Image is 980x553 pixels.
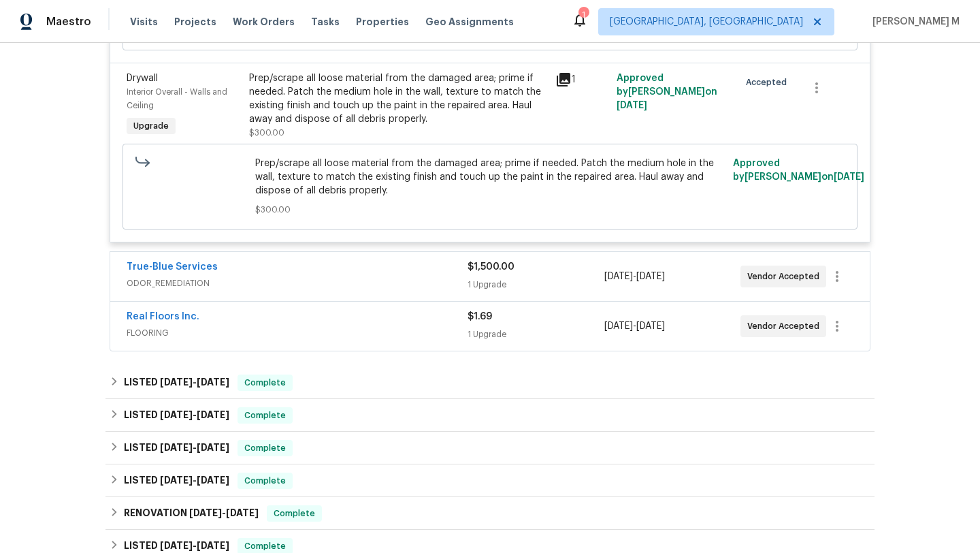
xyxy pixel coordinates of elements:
[197,443,229,452] span: [DATE]
[197,541,229,550] span: [DATE]
[239,539,291,553] span: Complete
[604,319,665,333] span: -
[239,376,291,390] span: Complete
[160,541,229,550] span: -
[197,377,229,387] span: [DATE]
[160,443,193,452] span: [DATE]
[468,312,492,321] span: $1.69
[356,15,409,29] span: Properties
[233,15,295,29] span: Work Orders
[174,15,216,29] span: Projects
[425,15,514,29] span: Geo Assignments
[604,270,665,283] span: -
[124,407,229,424] h6: LISTED
[604,272,633,281] span: [DATE]
[46,15,91,29] span: Maestro
[747,270,825,283] span: Vendor Accepted
[105,464,875,497] div: LISTED [DATE]-[DATE]Complete
[124,375,229,391] h6: LISTED
[747,319,825,333] span: Vendor Accepted
[105,497,875,530] div: RENOVATION [DATE]-[DATE]Complete
[311,17,340,27] span: Tasks
[617,74,717,110] span: Approved by [PERSON_NAME] on
[160,410,193,420] span: [DATE]
[255,157,725,197] span: Prep/scrape all loose material from the damaged area; prime if needed. Patch the medium hole in t...
[555,72,608,88] div: 1
[124,505,259,522] h6: RENOVATION
[636,272,665,281] span: [DATE]
[127,74,158,83] span: Drywall
[617,101,647,110] span: [DATE]
[105,432,875,464] div: LISTED [DATE]-[DATE]Complete
[249,129,284,137] span: $300.00
[124,440,229,456] h6: LISTED
[189,508,222,518] span: [DATE]
[160,443,229,452] span: -
[160,541,193,550] span: [DATE]
[249,72,547,126] div: Prep/scrape all loose material from the damaged area; prime if needed. Patch the medium hole in t...
[124,473,229,489] h6: LISTED
[197,410,229,420] span: [DATE]
[160,377,193,387] span: [DATE]
[128,119,174,133] span: Upgrade
[160,475,193,485] span: [DATE]
[468,278,604,291] div: 1 Upgrade
[239,474,291,488] span: Complete
[746,76,792,89] span: Accepted
[127,262,218,272] a: True-Blue Services
[636,321,665,331] span: [DATE]
[189,508,259,518] span: -
[578,8,588,22] div: 1
[604,321,633,331] span: [DATE]
[127,276,468,290] span: ODOR_REMEDIATION
[105,366,875,399] div: LISTED [DATE]-[DATE]Complete
[834,172,864,182] span: [DATE]
[468,328,604,341] div: 1 Upgrade
[867,15,960,29] span: [PERSON_NAME] M
[239,441,291,455] span: Complete
[239,409,291,422] span: Complete
[130,15,158,29] span: Visits
[226,508,259,518] span: [DATE]
[197,475,229,485] span: [DATE]
[127,312,199,321] a: Real Floors Inc.
[610,15,803,29] span: [GEOGRAPHIC_DATA], [GEOGRAPHIC_DATA]
[160,377,229,387] span: -
[468,262,514,272] span: $1,500.00
[268,507,321,520] span: Complete
[127,88,227,110] span: Interior Overall - Walls and Ceiling
[733,159,864,182] span: Approved by [PERSON_NAME] on
[255,203,725,217] span: $300.00
[127,326,468,340] span: FLOORING
[105,399,875,432] div: LISTED [DATE]-[DATE]Complete
[160,410,229,420] span: -
[160,475,229,485] span: -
